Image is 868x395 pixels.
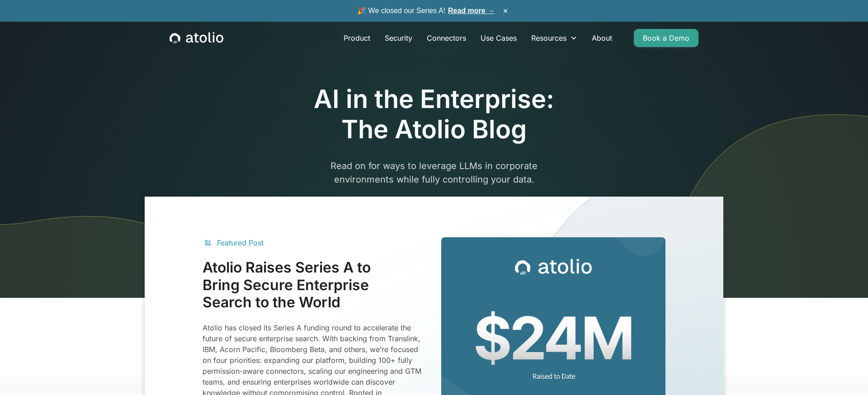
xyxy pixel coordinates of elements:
[585,29,619,47] a: About
[336,29,377,47] a: Product
[420,29,473,47] a: Connectors
[377,29,420,47] a: Security
[217,237,264,248] div: Featured Post
[260,84,608,145] h1: AI in the Enterprise: The Atolio Blog
[524,29,585,47] div: Resources
[260,159,608,227] p: Read on for ways to leverage LLMs in corporate environments while fully controlling your data.
[634,29,698,47] a: Book a Demo
[203,259,427,311] h3: Atolio Raises Series A to Bring Secure Enterprise Search to the World
[500,6,511,16] button: ×
[357,5,495,16] span: 🎉 We closed our Series A!
[170,32,223,44] a: home
[531,33,566,43] div: Resources
[473,29,524,47] a: Use Cases
[448,7,495,14] a: Read more →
